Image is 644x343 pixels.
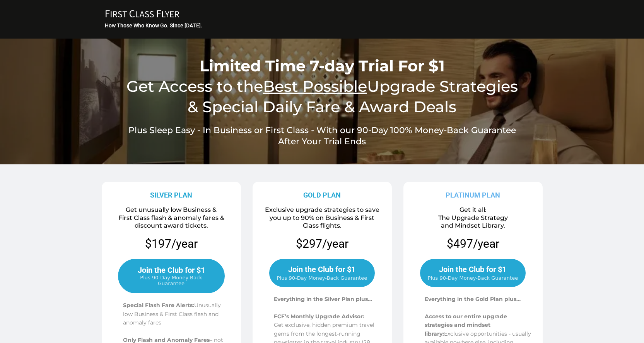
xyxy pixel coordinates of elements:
span: Join the Club for $1 [439,265,506,274]
a: Join the Club for $1 Plus 90-Day Money-Back Guarantee [118,259,225,293]
span: Plus 90-Day Money-Back Guarantee [277,275,367,281]
span: Join the Club for $1 [138,265,205,275]
span: Get it all: [460,206,487,213]
span: Plus 90-Day Money-Back Guarantee [428,275,518,281]
span: Plus Sleep Easy - In Business or First Class - With our 90-Day 100% Money-Back Guarantee [128,125,516,135]
span: FCF’s Monthly Upgrade Advisor: [274,313,364,320]
strong: PLATINUM PLAN [446,191,500,199]
span: & Special Daily Fare & Award Deals [188,97,456,116]
p: $497/year [447,236,499,251]
strong: GOLD PLAN [303,191,341,199]
a: Join the Club for $1 Plus 90-Day Money-Back Guarantee [269,259,375,287]
span: Special Flash Fare Alerts: [123,302,194,309]
span: and Mindset Library. [441,222,505,229]
u: Best Possible [263,77,367,96]
span: Limited Time 7-day Trial For $1 [200,56,445,75]
span: Get Access to the Upgrade Strategies [126,77,518,96]
span: After Your Trial Ends [278,136,366,147]
span: Unusually low Business & First Class flash and anomaly fares [123,302,221,326]
p: $197/year [104,236,238,251]
span: Access to our entire upgrade strategies and mindset library: [425,313,507,337]
span: Exclusive upgrade strategies to save you up to 90% on Business & First Class flights. [265,206,379,230]
strong: SILVER PLAN [150,191,192,199]
span: Everything in the Gold Plan plus… [425,296,521,302]
span: Everything in the Silver Plan plus… [274,296,372,302]
span: Plus 90-Day Money-Back Guarantee [126,275,216,286]
span: The Upgrade Strategy [438,214,508,221]
p: $297/year [296,236,348,251]
a: Join the Club for $1 Plus 90-Day Money-Back Guarantee [420,259,526,287]
span: Join the Club for $1 [288,265,355,274]
span: First Class flash & anomaly fares & discount award tickets. [118,214,224,230]
h3: How Those Who Know Go. Since [DATE]. [105,22,541,29]
span: Get unusually low Business & [126,206,217,213]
